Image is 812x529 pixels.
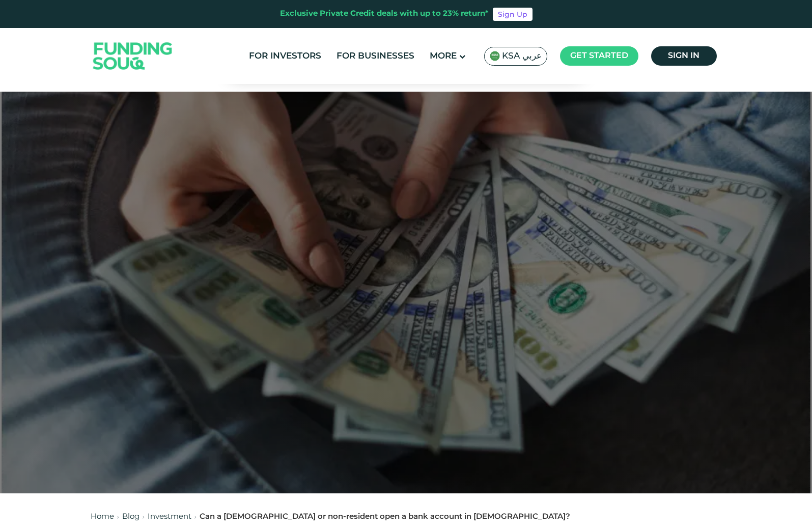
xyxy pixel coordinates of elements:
a: Sign Up [493,8,533,21]
a: Sign in [651,46,717,66]
img: Logo [83,31,183,82]
span: More [430,52,457,61]
a: For Investors [246,48,324,65]
a: Investment [148,513,191,520]
img: SA Flag [490,51,500,61]
a: Blog [122,513,139,520]
div: Can a [DEMOGRAPHIC_DATA] or non-resident open a bank account in [DEMOGRAPHIC_DATA]? [200,511,570,523]
div: Exclusive Private Credit deals with up to 23% return* [280,8,489,20]
a: For Businesses [334,48,417,65]
span: Sign in [668,52,699,60]
span: Get started [570,52,628,60]
span: KSA عربي [502,50,542,62]
a: Home [91,513,114,520]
